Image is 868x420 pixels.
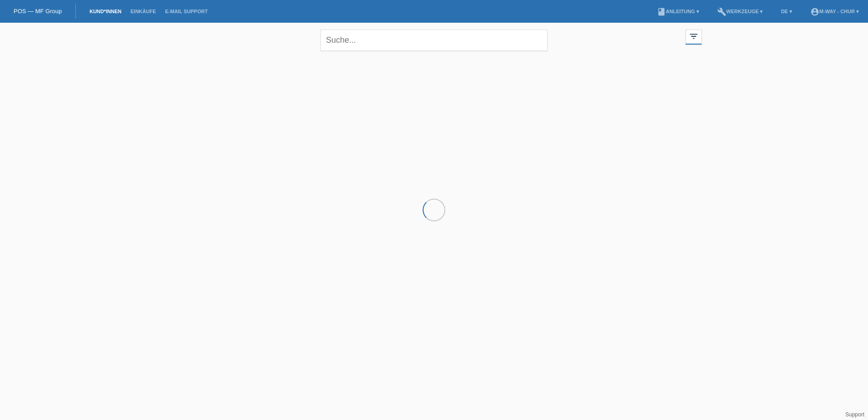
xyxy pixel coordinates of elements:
a: account_circlem-way - Chur ▾ [806,9,863,14]
a: Einkäufe [126,9,160,14]
a: buildWerkzeuge ▾ [713,9,768,14]
a: bookAnleitung ▾ [652,9,704,14]
a: DE ▾ [776,9,796,14]
a: E-Mail Support [161,9,212,14]
i: build [717,7,726,16]
a: POS — MF Group [14,8,62,15]
input: Suche... [321,30,547,51]
i: filter_list [689,31,699,41]
i: book [657,7,666,16]
a: Support [845,411,864,418]
i: account_circle [810,7,819,16]
a: Kund*innen [85,9,126,14]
